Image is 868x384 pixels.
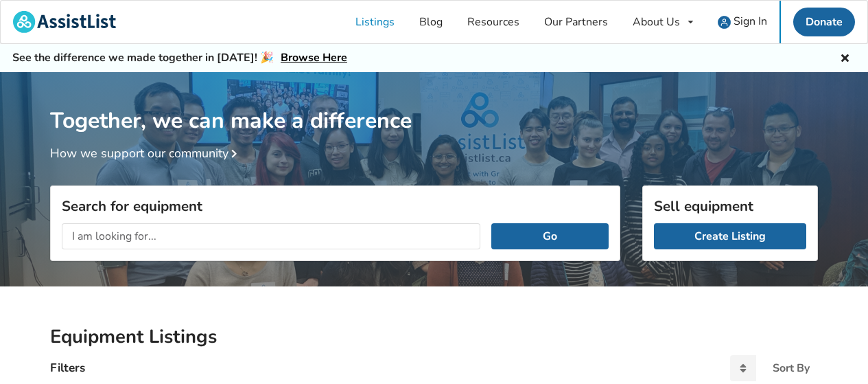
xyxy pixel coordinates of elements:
a: Create Listing [654,223,806,249]
a: user icon Sign In [705,1,779,43]
a: Browse Here [281,50,347,65]
h5: See the difference we made together in [DATE]! 🎉 [12,51,347,65]
a: Our Partners [532,1,620,43]
a: How we support our community [50,145,242,161]
a: Donate [793,8,855,36]
img: assistlist-logo [13,11,116,33]
input: I am looking for... [62,223,480,249]
button: Go [491,223,609,249]
div: Sort By [773,363,810,374]
a: Resources [455,1,532,43]
img: user icon [718,16,731,29]
div: About Us [633,16,680,27]
h1: Together, we can make a difference [50,72,818,135]
a: Blog [407,1,455,43]
h4: Filters [50,360,85,376]
h3: Search for equipment [62,197,609,215]
h2: Equipment Listings [50,325,818,349]
a: Listings [343,1,407,43]
h3: Sell equipment [654,197,806,215]
span: Sign In [734,14,767,29]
